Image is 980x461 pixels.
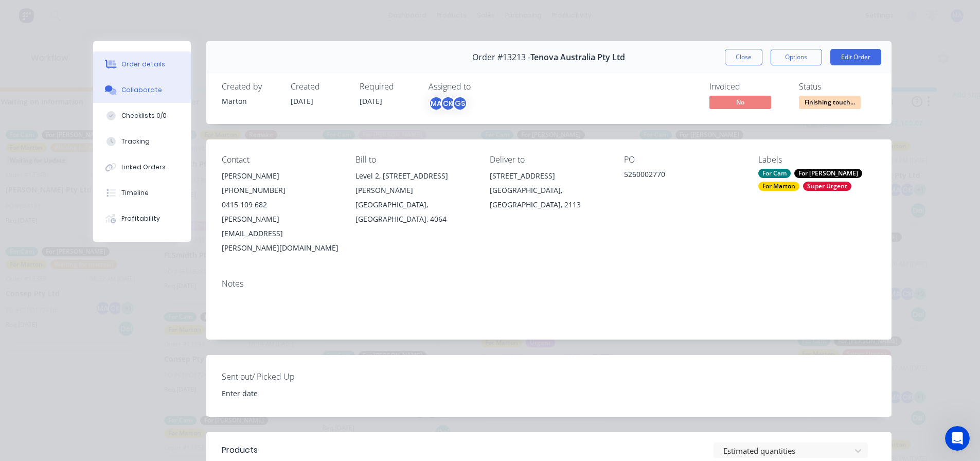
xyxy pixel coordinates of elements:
[121,188,149,198] div: Timeline
[429,96,468,111] button: MACKGS
[803,182,851,191] div: Super Urgent
[291,96,313,106] span: [DATE]
[93,206,191,232] button: Profitability
[490,169,608,212] div: [STREET_ADDRESS][GEOGRAPHIC_DATA], [GEOGRAPHIC_DATA], 2113
[440,96,456,111] div: CK
[121,85,162,95] div: Collaborate
[16,246,161,307] div: It seems that partial code searches are working, but searching the full code isn't returning any ...
[624,155,742,165] div: PO
[121,137,150,146] div: Tracking
[121,60,165,69] div: Order details
[758,182,799,191] div: For Marton
[9,315,197,333] textarea: Message…
[16,337,24,345] button: Upload attachment
[222,155,340,165] div: Contact
[222,96,278,107] div: Marton
[758,169,791,178] div: For Cam
[222,82,278,92] div: Created by
[7,4,26,24] button: go back
[93,103,191,129] button: Checklists 0/0
[29,6,46,22] img: Profile image for Maricar
[799,96,861,109] span: Finishing touch...
[93,154,191,180] button: Linked Orders
[490,169,608,183] div: [STREET_ADDRESS]
[222,444,258,456] div: Products
[121,210,198,233] div: okay. thank you!
[161,4,181,24] button: Home
[8,169,198,209] div: Maricar says…
[945,426,970,451] iframe: Intercom live chat
[799,96,861,111] button: Finishing touch...
[93,51,191,77] button: Order details
[50,13,102,23] p: Active 30m ago
[176,333,193,349] button: Send a message…
[8,210,198,241] div: Marton says…
[32,337,41,345] button: Emoji picker
[93,77,191,103] button: Collaborate
[771,49,822,65] button: Options
[725,49,762,65] button: Close
[709,82,787,92] div: Invoiced
[830,49,881,65] button: Edit Order
[794,169,862,178] div: For [PERSON_NAME]
[222,279,876,289] div: Notes
[130,216,189,226] div: okay. thank you!
[360,82,416,92] div: Required
[8,240,198,332] div: Maricar says…
[490,183,608,212] div: [GEOGRAPHIC_DATA], [GEOGRAPHIC_DATA], 2113
[8,169,169,201] div: Thanks for the image, checking on this now.
[8,44,198,169] div: Marton says…
[472,52,530,62] span: Order #13213 -
[215,385,343,401] input: Enter date
[799,82,876,92] div: Status
[490,155,608,165] div: Deliver to
[121,214,160,223] div: Profitability
[121,111,167,120] div: Checklists 0/0
[8,240,169,313] div: It seems that partial code searches are working, but searching the full code isn't returning any ...
[530,52,625,62] span: Tenova Australia Pty Ltd
[355,198,473,226] div: [GEOGRAPHIC_DATA], [GEOGRAPHIC_DATA], 4064
[709,96,771,109] span: No
[121,163,166,172] div: Linked Orders
[181,4,199,23] div: Close
[360,96,382,106] span: [DATE]
[355,169,473,198] div: Level 2, [STREET_ADDRESS][PERSON_NAME]
[429,96,444,111] div: MA
[758,155,876,165] div: Labels
[16,175,161,195] div: Thanks for the image, checking on this now.
[452,96,468,111] div: GS
[93,129,191,154] button: Tracking
[45,104,189,154] div: this is the issue we talked about last time. global search says no item found when in the backgro...
[65,337,74,345] button: Start recording
[222,169,340,255] div: [PERSON_NAME][PHONE_NUMBER]0415 109 682[PERSON_NAME][EMAIL_ADDRESS][PERSON_NAME][DOMAIN_NAME]
[355,169,473,226] div: Level 2, [STREET_ADDRESS][PERSON_NAME][GEOGRAPHIC_DATA], [GEOGRAPHIC_DATA], 4064
[222,198,340,212] div: 0415 109 682
[291,82,347,92] div: Created
[222,183,340,198] div: [PHONE_NUMBER]
[50,5,81,13] h1: Maricar
[222,212,340,255] div: [PERSON_NAME][EMAIL_ADDRESS][PERSON_NAME][DOMAIN_NAME]
[37,44,198,161] div: this is the issue we talked about last time. global search says no item found when in the backgro...
[429,82,531,92] div: Assigned to
[49,337,57,345] button: Gif picker
[93,180,191,206] button: Timeline
[624,169,742,183] div: 5260002770
[222,169,340,183] div: [PERSON_NAME]
[355,155,473,165] div: Bill to
[222,370,350,383] label: Sent out/ Picked Up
